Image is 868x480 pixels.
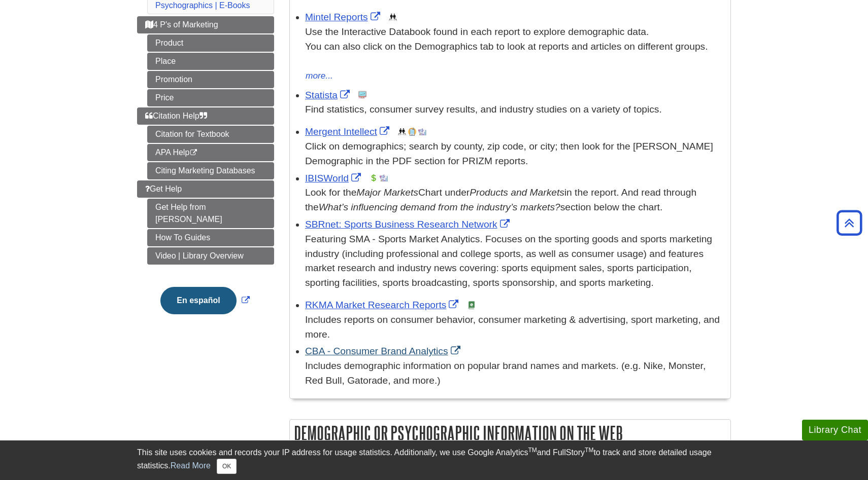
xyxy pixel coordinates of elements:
i: Major Markets [356,187,418,198]
span: Get Help [145,184,182,193]
a: Link opens in new window [305,90,352,100]
i: Products and Markets [470,187,564,198]
a: Link opens in new window [305,346,463,356]
sup: TM [585,447,593,454]
i: This link opens in a new window [189,150,198,156]
a: Link opens in new window [305,126,392,137]
a: Link opens in new window [305,219,512,230]
a: Link opens in new window [305,12,383,22]
img: Demographics [389,13,397,21]
p: Featuring SMA - Sports Market Analytics. Focuses on the sporting goods and sports marketing indus... [305,232,725,290]
button: En español [160,287,236,314]
a: Price [147,89,274,106]
img: Company Information [408,128,416,136]
span: Citation Help [145,112,207,120]
img: Demographics [398,128,406,136]
i: What’s influencing demand from the industry’s markets? [319,202,560,212]
div: Use the Interactive Databook found in each report to explore demographic data. You can also click... [305,25,725,68]
button: Close [217,459,237,474]
a: Video | Library Overview [147,247,274,265]
div: Click on demographics; search by county, zip code, or city; then look for the [PERSON_NAME] Demog... [305,139,725,169]
a: 4 P's of Marketing [137,16,274,33]
img: Financial Report [370,174,378,182]
a: Link opens in new window [305,173,363,183]
a: Back to Top [833,216,865,230]
a: Promotion [147,71,274,88]
button: Library Chat [802,420,868,440]
img: Industry Report [418,128,426,136]
a: Citation for Textbook [147,126,274,143]
div: Look for the Chart under in the report. And read through the section below the chart. [305,186,725,215]
a: Citing Marketing Databases [147,162,274,179]
a: Link opens in new window [158,296,252,305]
div: This site uses cookies and records your IP address for usage statistics. Additionally, we use Goo... [137,447,731,474]
h2: Demographic or Psychographic Information on the Web [290,420,730,447]
a: How To Guides [147,229,274,246]
a: Get Help [137,180,274,198]
a: Product [147,34,274,52]
a: Citation Help [137,107,274,125]
img: Industry Report [380,174,388,182]
button: more... [305,69,333,83]
a: Psychographics | E-Books [155,1,250,10]
div: Includes reports on consumer behavior, consumer marketing & advertising, sport marketing, and more. [305,313,725,342]
img: e-Book [468,301,476,309]
a: Link opens in new window [305,300,461,310]
a: Place [147,53,274,70]
a: APA Help [147,144,274,161]
p: Find statistics, consumer survey results, and industry studies on a variety of topics. [305,102,725,117]
a: Get Help from [PERSON_NAME] [147,199,274,228]
sup: TM [528,447,537,454]
span: 4 P's of Marketing [145,20,218,29]
img: Statistics [358,91,366,99]
a: Read More [171,461,211,470]
div: Includes demographic information on popular brand names and markets. (e.g. Nike, Monster, Red Bul... [305,359,725,388]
